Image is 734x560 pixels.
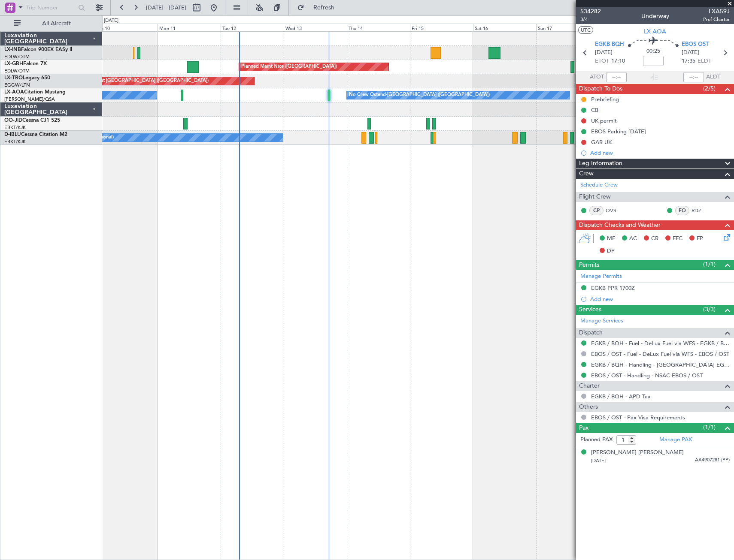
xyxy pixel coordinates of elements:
[158,24,221,31] div: Mon 11
[641,12,669,21] div: Underway
[591,128,646,135] div: EBOS Parking [DATE]
[4,118,60,123] a: OO-JIDCessna CJ1 525
[606,72,627,82] input: --:--
[591,372,703,379] a: EBOS / OST - Handling - NSAC EBOS / OST
[22,21,91,27] span: All Aircraft
[67,75,209,87] div: Unplanned Maint [GEOGRAPHIC_DATA] ([GEOGRAPHIC_DATA])
[4,90,24,95] span: LX-AOA
[4,54,30,60] a: EDLW/DTM
[4,90,66,95] a: LX-AOACitation Mustang
[590,295,730,303] div: Add new
[579,423,588,433] span: Pax
[695,457,730,464] span: AA4907281 (PP)
[595,40,624,49] span: EGKB BQH
[646,47,660,56] span: 00:25
[579,169,594,179] span: Crew
[595,48,613,57] span: [DATE]
[682,48,699,57] span: [DATE]
[673,235,682,243] span: FFC
[579,84,622,94] span: Dispatch To-Dos
[4,138,26,145] a: EBKT/KJK
[591,393,651,400] a: EGKB / BQH - APD Tax
[589,206,604,215] div: CP
[595,57,609,66] span: ETOT
[579,192,611,202] span: Flight Crew
[703,16,730,23] span: Pref Charter
[591,350,729,358] a: EBOS / OST - Fuel - DeLux Fuel via WFS - EBOS / OST
[4,124,26,131] a: EBKT/KJK
[591,361,730,368] a: EGKB / BQH - Handling - [GEOGRAPHIC_DATA] EGKB / [GEOGRAPHIC_DATA]
[306,5,342,11] span: Refresh
[4,68,30,74] a: EDLW/DTM
[591,284,635,292] div: EGKB PPR 1700Z
[698,57,711,66] span: ELDT
[221,24,284,31] div: Tue 12
[473,24,536,31] div: Sat 16
[580,436,613,444] label: Planned PAX
[4,61,23,66] span: LX-GBH
[4,82,30,88] a: EGGW/LTN
[591,117,617,124] div: UK permit
[697,235,703,243] span: FP
[293,1,345,15] button: Refresh
[703,260,716,269] span: (1/1)
[706,73,720,81] span: ALDT
[94,24,157,31] div: Sun 10
[692,207,711,214] a: RDZ
[591,106,598,114] div: CB
[580,272,622,281] a: Manage Permits
[591,414,685,421] a: EBOS / OST - Pax Visa Requirements
[580,7,601,16] span: 534282
[579,305,601,315] span: Services
[349,89,490,102] div: No Crew Ostend-[GEOGRAPHIC_DATA] ([GEOGRAPHIC_DATA])
[611,57,625,66] span: 17:10
[606,207,625,214] a: QVS
[4,47,72,52] a: LX-INBFalcon 900EX EASy II
[4,96,55,102] a: [PERSON_NAME]/QSA
[579,260,599,270] span: Permits
[580,317,623,325] a: Manage Services
[682,40,709,49] span: EBOS OST
[347,24,410,31] div: Thu 14
[4,75,23,81] span: LX-TRO
[591,138,612,146] div: GAR UK
[607,235,615,243] span: MF
[590,149,730,157] div: Add new
[578,26,593,34] button: UTC
[675,206,689,215] div: FO
[241,60,337,73] div: Planned Maint Nice ([GEOGRAPHIC_DATA])
[703,305,716,314] span: (3/3)
[580,181,618,190] a: Schedule Crew
[9,17,93,30] button: All Aircraft
[591,96,619,103] div: Prebriefing
[591,449,684,457] div: [PERSON_NAME] [PERSON_NAME]
[104,17,118,24] div: [DATE]
[4,118,22,123] span: OO-JID
[26,1,76,14] input: Trip Number
[703,84,716,93] span: (2/5)
[629,235,637,243] span: AC
[591,458,606,464] span: [DATE]
[659,436,692,444] a: Manage PAX
[703,423,716,432] span: (1/1)
[590,73,604,81] span: ATOT
[651,235,658,243] span: CR
[682,57,695,66] span: 17:35
[579,220,661,230] span: Dispatch Checks and Weather
[4,132,21,137] span: D-IBLU
[4,61,47,66] a: LX-GBHFalcon 7X
[579,402,598,412] span: Others
[591,340,730,347] a: EGKB / BQH - Fuel - DeLux Fuel via WFS - EGKB / BQH
[4,132,67,137] a: D-IBLUCessna Citation M2
[644,27,666,36] span: LX-AOA
[284,24,347,31] div: Wed 13
[607,247,615,256] span: DP
[4,47,21,52] span: LX-INB
[579,328,603,338] span: Dispatch
[410,24,473,31] div: Fri 15
[579,381,600,391] span: Charter
[703,7,730,16] span: LXA59J
[580,16,601,23] span: 3/4
[579,159,622,169] span: Leg Information
[146,4,186,12] span: [DATE] - [DATE]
